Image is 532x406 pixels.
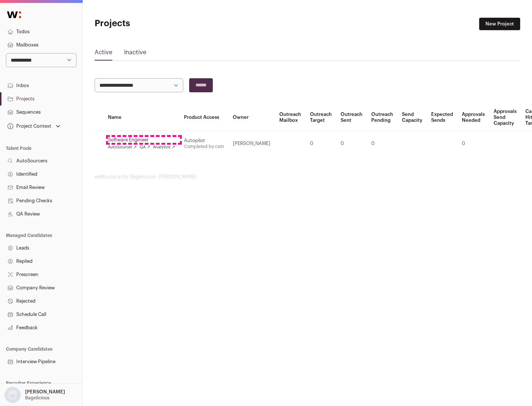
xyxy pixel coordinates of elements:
[184,144,224,149] a: Completed by csm
[367,104,398,131] th: Outreach Pending
[153,144,175,150] a: Analytics ↗
[367,131,398,156] td: 0
[3,387,66,403] button: Open dropdown
[336,104,367,131] th: Outreach Sent
[457,104,489,131] th: Approvals Needed
[3,7,25,22] img: Wellfound
[275,104,306,131] th: Outreach Mailbox
[306,104,336,131] th: Outreach Target
[228,131,275,156] td: [PERSON_NAME]
[184,138,224,144] div: Autopilot
[4,387,21,403] img: nopic.png
[306,131,336,156] td: 0
[427,104,457,131] th: Expected Sends
[95,48,112,60] a: Active
[180,104,228,131] th: Product Access
[457,131,489,156] td: 0
[489,104,521,131] th: Approvals Send Capacity
[95,174,520,180] footer: wellfound:ai for Bagelicious - [PERSON_NAME]
[108,137,175,143] a: Software Engineer
[6,123,51,129] div: Project Context
[479,18,520,30] a: New Project
[6,121,62,131] button: Open dropdown
[336,131,367,156] td: 0
[25,389,65,395] p: [PERSON_NAME]
[124,48,146,60] a: Inactive
[398,104,427,131] th: Send Capacity
[228,104,275,131] th: Owner
[95,18,236,30] h1: Projects
[103,104,180,131] th: Name
[25,395,50,401] p: Bagelicious
[140,144,150,150] a: QA ↗
[108,144,137,150] a: AutoSourcer ↗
